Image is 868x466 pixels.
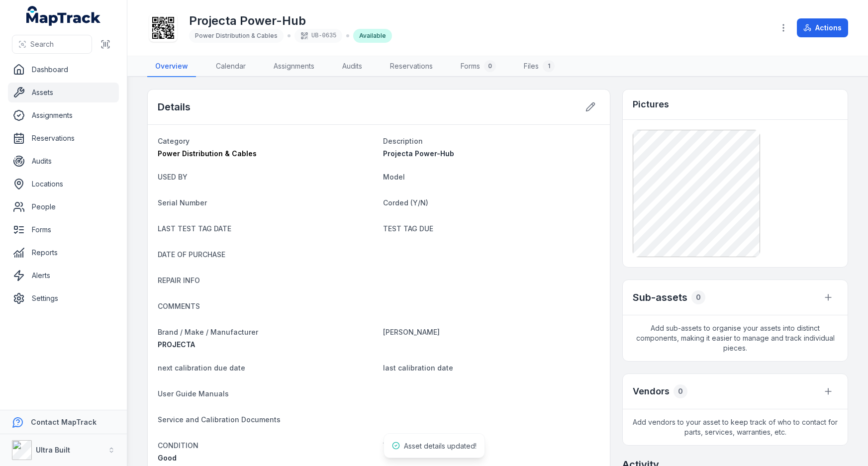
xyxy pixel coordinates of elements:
span: Serial Number [158,198,207,207]
span: Model [383,173,405,181]
span: DATE OF PURCHASE [158,250,225,259]
h2: Details [158,100,191,114]
a: Overview [147,56,196,77]
h2: Sub-assets [633,290,687,304]
a: Reservations [8,128,119,148]
span: REPAIR INFO [158,276,200,284]
strong: Ultra Built [36,446,70,454]
a: Assignments [266,56,322,77]
span: TEST TAG DUE [383,224,433,233]
span: LAST TEST TAG DATE [158,224,231,233]
h3: Vendors [633,384,670,398]
a: Calendar [208,56,254,77]
a: People [8,197,119,217]
span: Corded (Y/N) [383,198,428,207]
div: UB-0635 [294,29,342,43]
span: last calibration date [383,364,453,372]
div: 0 [691,290,705,304]
div: 1 [543,60,555,72]
span: Add vendors to your asset to keep track of who to contact for parts, services, warranties, etc. [623,409,848,445]
span: Good [158,454,177,462]
span: COMMENTS [158,302,200,310]
span: Service and Calibration Documents [158,415,281,424]
span: CONDITION [158,441,198,450]
a: Assets [8,83,119,102]
a: Audits [334,56,370,77]
a: Alerts [8,266,119,285]
span: Search [30,39,54,49]
div: 0 [484,60,496,72]
span: Description [383,137,423,145]
span: next calibration due date [158,364,245,372]
a: Forms0 [453,56,504,77]
a: Reservations [382,56,441,77]
a: Reports [8,243,119,263]
span: PROJECTA [158,340,195,349]
span: Power Distribution & Cables [158,149,257,158]
span: Category [158,137,190,145]
span: User Guide Manuals [158,389,229,398]
span: Projecta Power-Hub [383,149,454,158]
a: Locations [8,174,119,194]
button: Search [12,35,92,54]
span: Power Distribution & Cables [195,32,278,39]
strong: Contact MapTrack [31,418,96,426]
a: Assignments [8,105,119,125]
div: 0 [674,384,687,398]
h3: Pictures [633,97,669,111]
a: MapTrack [26,6,101,26]
span: [PERSON_NAME] [383,328,440,336]
span: Brand / Make / Manufacturer [158,328,258,336]
span: Asset details updated! [404,442,477,450]
a: Forms [8,220,119,240]
a: Files1 [516,56,563,77]
a: Settings [8,288,119,308]
span: Add sub-assets to organise your assets into distinct components, making it easier to manage and t... [623,315,848,361]
span: USED BY [158,173,188,181]
div: Available [353,29,392,43]
a: Dashboard [8,60,119,80]
h1: Projecta Power-Hub [189,13,392,29]
button: Actions [797,18,848,37]
a: Audits [8,151,119,171]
